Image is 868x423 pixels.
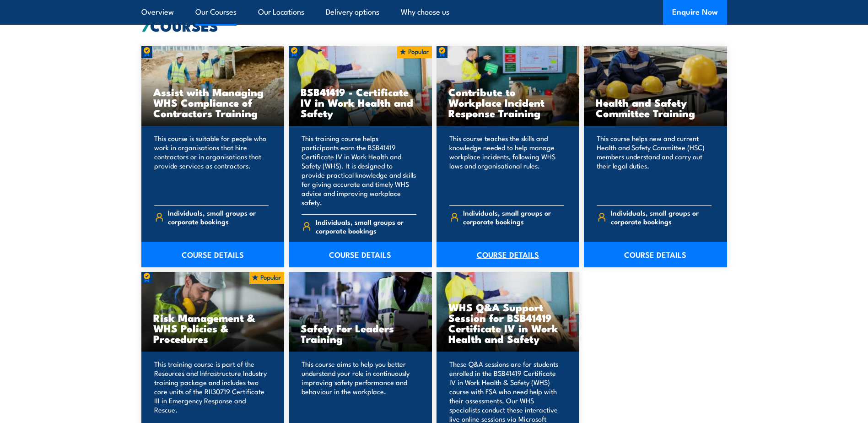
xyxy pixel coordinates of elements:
[448,87,568,118] h3: Contribute to Workplace Incident Response Training
[301,87,420,118] h3: BSB41419 - Certificate IV in Work Health and Safety
[584,242,727,267] a: COURSE DETAILS
[301,323,420,344] h3: Safety For Leaders Training
[141,242,285,267] a: COURSE DETAILS
[141,19,727,32] h2: COURSES
[463,208,564,226] span: Individuals, small groups or corporate bookings
[153,312,273,344] h3: Risk Management & WHS Policies & Procedures
[316,217,416,235] span: Individuals, small groups or corporate bookings
[597,134,712,198] p: This course helps new and current Health and Safety Committee (HSC) members understand and carry ...
[449,134,564,198] p: This course teaches the skills and knowledge needed to help manage workplace incidents, following...
[437,242,580,267] a: COURSE DETAILS
[611,208,712,226] span: Individuals, small groups or corporate bookings
[141,14,150,37] strong: 7
[154,134,269,198] p: This course is suitable for people who work in organisations that hire contractors or in organisa...
[289,242,432,267] a: COURSE DETAILS
[448,302,568,344] h3: WHS Q&A Support Session for BSB41419 Certificate IV in Work Health and Safety
[596,97,715,118] h3: Health and Safety Committee Training
[302,134,416,207] p: This training course helps participants earn the BSB41419 Certificate IV in Work Health and Safet...
[153,87,273,118] h3: Assist with Managing WHS Compliance of Contractors Training
[168,208,269,226] span: Individuals, small groups or corporate bookings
